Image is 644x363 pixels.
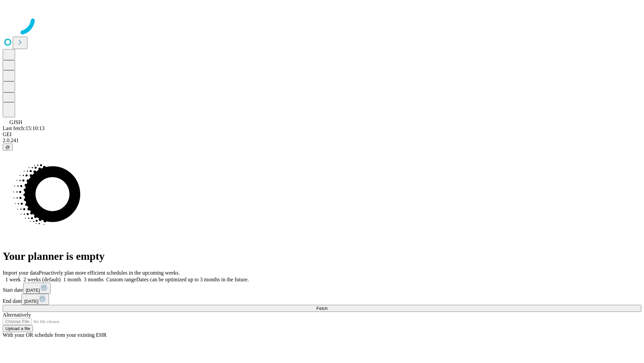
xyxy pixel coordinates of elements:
[3,312,31,318] span: Alternatively
[39,270,180,276] span: Proactively plan more efficient schedules in the upcoming weeks.
[3,294,641,305] div: End date
[23,277,61,282] span: 2 weeks (default)
[9,119,22,125] span: GJSH
[3,270,39,276] span: Import your data
[23,283,51,294] button: [DATE]
[24,299,38,304] span: [DATE]
[3,125,45,131] span: Last fetch: 15:10:13
[84,277,104,282] span: 3 months
[5,145,10,150] span: @
[3,325,33,332] button: Upload a file
[26,288,40,293] span: [DATE]
[3,305,641,312] button: Fetch
[3,283,641,294] div: Start date
[3,250,641,263] h1: Your planner is empty
[3,131,641,137] div: GEI
[3,332,107,338] span: With your OR schedule from your existing EHR
[63,277,81,282] span: 1 month
[21,294,49,305] button: [DATE]
[316,306,327,311] span: Fetch
[3,137,641,144] div: 2.0.241
[3,144,13,151] button: @
[136,277,249,282] span: Dates can be optimized up to 3 months in the future.
[106,277,136,282] span: Custom range
[5,277,21,282] span: 1 week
